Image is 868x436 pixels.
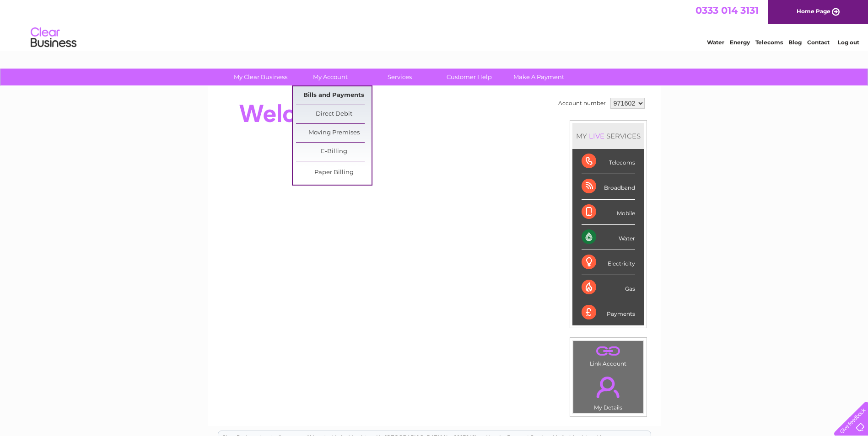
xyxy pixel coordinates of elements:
[296,124,372,142] a: Moving Premises
[807,39,830,46] a: Contact
[223,69,298,85] a: My Clear Business
[296,143,372,161] a: E-Billing
[755,39,783,46] a: Telecoms
[695,5,759,16] a: 0333 014 3131
[582,275,635,300] div: Gas
[582,225,635,250] div: Water
[218,5,651,44] div: Clear Business is a trading name of Verastar Limited (registered in [GEOGRAPHIC_DATA] No. 3667643...
[587,132,606,140] div: LIVE
[292,69,368,85] a: My Account
[730,39,750,46] a: Energy
[582,250,635,275] div: Electricity
[296,86,372,105] a: Bills and Payments
[296,164,372,182] a: Paper Billing
[582,200,635,225] div: Mobile
[576,343,641,359] a: .
[501,69,577,85] a: Make A Payment
[582,174,635,199] div: Broadband
[573,340,644,369] td: Link Account
[296,105,372,123] a: Direct Debit
[30,24,77,52] img: logo.png
[573,369,644,414] td: My Details
[431,69,507,85] a: Customer Help
[576,371,641,403] a: .
[788,39,802,46] a: Blog
[838,39,859,46] a: Log out
[556,96,608,111] td: Account number
[362,69,437,85] a: Services
[582,149,635,174] div: Telecoms
[582,300,635,325] div: Payments
[707,39,724,46] a: Water
[572,123,644,149] div: MY SERVICES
